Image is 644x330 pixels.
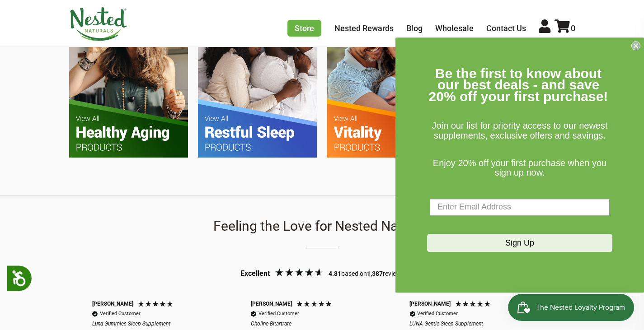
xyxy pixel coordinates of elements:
div: Excellent [240,269,270,279]
iframe: Button to open loyalty program pop-up [508,294,635,321]
em: LUNA Gentle Sleep Supplement [409,320,552,328]
span: Be the first to know about our best deals - and save 20% off your first purchase! [429,66,608,104]
div: [PERSON_NAME] [92,300,133,308]
div: [PERSON_NAME] [251,300,292,308]
span: 1,387 [367,270,383,277]
a: 0 [555,23,575,33]
div: [PERSON_NAME] [409,300,451,308]
div: based on [329,270,367,279]
div: 5 Stars [137,300,176,310]
input: Enter Email Address [430,199,610,216]
div: Verified Customer [259,310,299,317]
div: FLYOUT Form [395,37,644,293]
span: 4.81 [329,270,341,277]
span: Enjoy 20% off your first purchase when you sign up now. [433,158,606,178]
div: Verified Customer [417,310,458,317]
a: Store [287,20,321,37]
em: Choline Bitartrate [251,320,393,328]
a: Contact Us [486,23,526,33]
div: Verified Customer [100,310,141,317]
span: 0 [571,23,575,33]
button: Sign Up [427,234,612,252]
div: 5 Stars [296,300,334,310]
div: 5 Stars [455,300,493,310]
div: reviews [367,270,404,279]
a: Blog [406,23,423,33]
div: 4.81 Stars [272,267,326,279]
span: Join our list for priority access to our newest supplements, exclusive offers and savings. [432,121,607,141]
img: Nested Naturals [69,7,128,41]
a: Wholesale [435,23,474,33]
button: Close dialog [631,41,640,50]
em: Luna Gummies Sleep Supplement [92,320,235,328]
a: Nested Rewards [334,23,394,33]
